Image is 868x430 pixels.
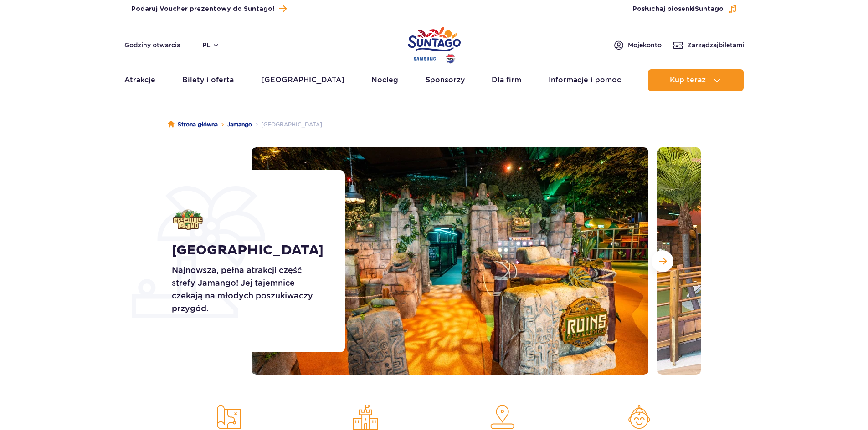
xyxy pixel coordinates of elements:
a: Podaruj Voucher prezentowy do Suntago! [131,3,287,15]
button: Posłuchaj piosenkiSuntago [632,5,737,14]
span: Zarządzaj biletami [687,40,744,50]
span: Kup teraz [670,76,706,84]
button: Następny slajd [652,250,673,272]
a: Jamango [227,120,252,129]
a: Atrakcje [124,69,155,91]
h1: [GEOGRAPHIC_DATA] [172,242,324,258]
a: Godziny otwarcia [124,40,180,50]
a: Strona główna [168,120,218,129]
a: Dla firm [492,69,521,91]
a: Park of Poland [408,23,461,65]
span: Podaruj Voucher prezentowy do Suntago! [131,5,274,14]
li: [GEOGRAPHIC_DATA] [252,120,322,129]
a: [GEOGRAPHIC_DATA] [261,69,344,91]
a: Sponsorzy [426,69,465,91]
span: Posłuchaj piosenki [632,5,724,14]
p: Najnowsza, pełna atrakcji część strefy Jamango! Jej tajemnice czekają na młodych poszukiwaczy prz... [172,264,324,315]
a: Bilety i oferta [182,69,234,91]
a: Informacje i pomoc [549,69,621,91]
a: Mojekonto [613,40,662,51]
span: Suntago [695,6,724,12]
button: pl [202,40,220,50]
a: Zarządzajbiletami [673,40,744,51]
span: Moje konto [628,40,662,50]
a: Nocleg [371,69,398,91]
button: Kup teraz [648,69,744,91]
